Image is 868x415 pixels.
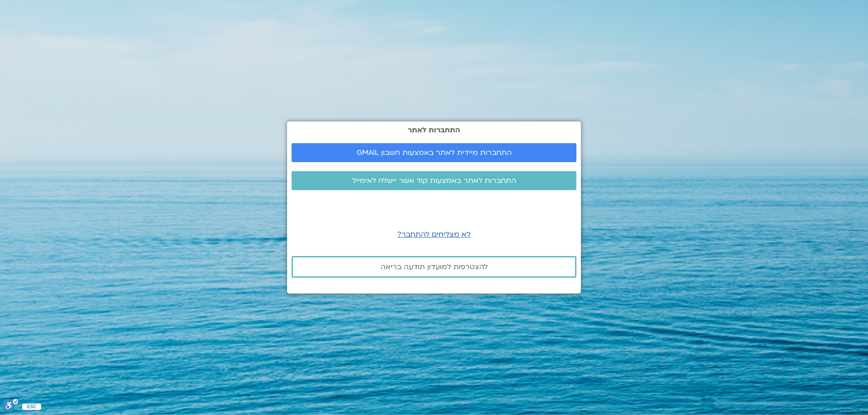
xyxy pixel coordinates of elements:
a: התחברות לאתר באמצעות קוד אשר יישלח לאימייל [292,171,576,190]
a: להצטרפות למועדון תודעה בריאה [292,256,576,278]
span: התחברות לאתר באמצעות קוד אשר יישלח לאימייל [352,177,516,185]
h2: התחברות לאתר [292,126,576,134]
span: להצטרפות למועדון תודעה בריאה [381,263,488,271]
a: התחברות מיידית לאתר באמצעות חשבון GMAIL [292,143,576,162]
a: לא מצליחים להתחבר? [397,229,471,239]
span: התחברות מיידית לאתר באמצעות חשבון GMAIL [357,149,512,157]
